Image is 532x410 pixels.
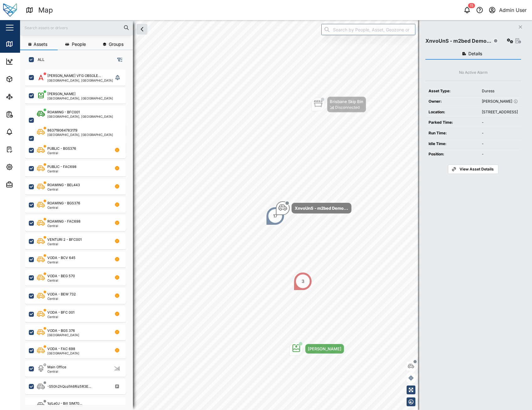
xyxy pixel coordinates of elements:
div: XnvoUnS - m2bed Demo... [425,37,491,45]
div: Map marker [293,272,312,291]
div: [STREET_ADDRESS] [482,109,518,115]
div: Tasks [16,146,34,153]
div: Central [47,279,75,282]
button: Admin User [488,6,527,14]
div: - [482,120,518,126]
div: Map marker [266,207,285,225]
div: 863719064783179 [47,128,77,133]
div: Duress [482,88,518,94]
div: Disconnected [335,105,360,111]
div: VODA - BEW 732 [47,292,76,297]
div: [GEOGRAPHIC_DATA], [GEOGRAPHIC_DATA] [47,115,113,118]
div: -S50h2hQozfA6Riz5R3E... [47,384,91,389]
div: [GEOGRAPHIC_DATA], [GEOGRAPHIC_DATA] [47,133,113,136]
div: [GEOGRAPHIC_DATA] [47,352,79,355]
div: Central [47,261,76,264]
div: - [482,130,518,136]
div: [PERSON_NAME] VFG OBSOLE... [47,73,101,78]
div: Run Time: [429,130,476,136]
div: VODA - BCV 645 [47,255,76,261]
div: Dashboard [16,58,45,65]
div: Main Office [47,364,66,370]
input: Search by People, Asset, Geozone or Place [321,24,415,35]
div: Position: [429,151,476,157]
div: [GEOGRAPHIC_DATA], [GEOGRAPHIC_DATA] [47,79,113,82]
canvas: Map [20,20,532,410]
div: Location: [429,109,476,115]
div: Central [47,370,66,373]
div: Admin [16,181,35,188]
div: PUBLIC - BGS376 [47,146,76,151]
div: Central [47,242,82,245]
span: View Asset Details [460,165,494,174]
div: VODA - BEG 570 [47,273,75,279]
div: Map marker [289,342,344,356]
div: [PERSON_NAME] [308,346,341,352]
div: No Active Alarm [459,70,488,76]
div: Settings [16,164,39,170]
div: Central [47,224,81,227]
div: Reports [16,111,38,118]
div: 3 [302,278,304,285]
span: People [72,42,86,46]
div: Map marker [311,96,366,112]
div: Central [47,188,80,191]
div: VENTURI 2 - BFC001 [47,237,82,242]
div: VODA - BFC 001 [47,310,74,315]
div: XnvoUnS - m2bed Demo... [295,205,348,211]
div: Map [16,40,30,47]
div: ROAMING - BGS376 [47,201,80,206]
div: Central [47,297,76,300]
div: Asset Type: [429,88,476,94]
div: Assets [16,76,36,83]
div: [PERSON_NAME] [482,99,518,105]
div: Central [47,206,80,209]
input: Search assets or drivers [24,23,129,32]
div: Admin User [499,6,527,14]
label: ALL [34,57,45,62]
div: [PERSON_NAME] [47,91,76,97]
div: - [482,141,518,147]
div: ROAMING - BFC001 [47,110,80,115]
div: grid [25,67,133,405]
div: Map [38,5,53,16]
div: Sites [16,93,31,100]
div: Owner: [429,99,476,105]
div: Central [47,315,74,318]
div: 15 [468,3,475,8]
div: VODA - BGS 376 [47,328,75,333]
div: 17 [273,213,277,219]
div: PUBLIC - FAC698 [47,164,76,170]
div: Central [47,170,76,173]
div: Map marker [276,201,351,215]
span: Assets [34,42,47,46]
a: View Asset Details [448,165,498,174]
div: VODA - FAC 698 [47,346,75,352]
div: [GEOGRAPHIC_DATA] [47,333,79,337]
div: Alarms [16,128,36,135]
div: Central [47,151,76,154]
div: - [482,151,518,157]
div: Idle Time: [429,141,476,147]
div: [GEOGRAPHIC_DATA], [GEOGRAPHIC_DATA] [47,97,113,100]
div: 1qlLe0J - Bill SIM70... [47,401,82,406]
span: Details [468,51,482,56]
div: ROAMING - FAC698 [47,219,81,224]
span: Groups [109,42,124,46]
img: Main Logo [3,3,17,17]
div: Brisbane Skip Bin [330,98,363,105]
div: Parked Time: [429,120,476,126]
div: ROAMING - BEL443 [47,182,80,188]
